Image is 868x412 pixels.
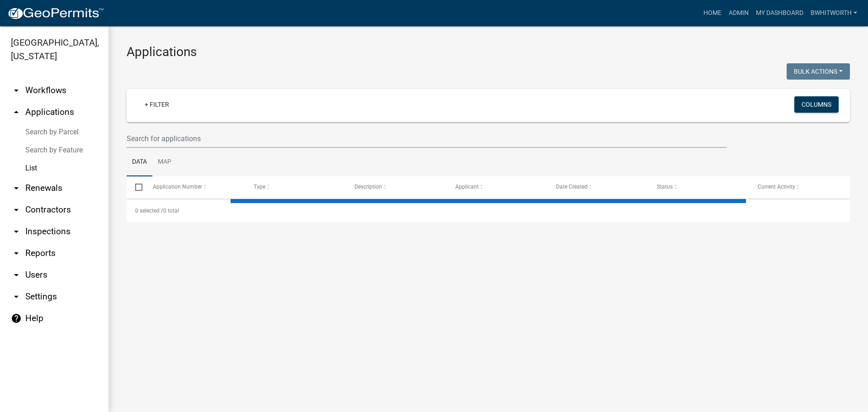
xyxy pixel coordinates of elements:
span: Status [657,184,673,190]
i: arrow_drop_down [11,183,22,194]
i: arrow_drop_down [11,270,22,280]
i: arrow_drop_down [11,226,22,237]
button: Columns [794,96,839,113]
a: BWhitworth [807,5,861,22]
datatable-header-cell: Application Number [144,176,245,198]
datatable-header-cell: Description [346,176,447,198]
i: arrow_drop_down [11,248,22,259]
datatable-header-cell: Select [127,176,144,198]
a: Home [700,5,725,22]
i: arrow_drop_down [11,85,22,96]
span: Application Number [153,184,202,190]
i: arrow_drop_up [11,107,22,118]
datatable-header-cell: Status [648,176,749,198]
h3: Applications [127,44,850,60]
a: My Dashboard [752,5,807,22]
a: Data [127,148,152,177]
i: arrow_drop_down [11,291,22,302]
datatable-header-cell: Date Created [547,176,648,198]
i: help [11,313,22,324]
span: Type [254,184,265,190]
a: + Filter [137,96,176,113]
datatable-header-cell: Type [245,176,345,198]
button: Bulk Actions [787,63,850,80]
datatable-header-cell: Applicant [447,176,547,198]
i: arrow_drop_down [11,204,22,215]
span: Applicant [455,184,479,190]
span: 0 selected / [135,208,163,214]
datatable-header-cell: Current Activity [749,176,850,198]
span: Current Activity [758,184,795,190]
a: Map [152,148,177,177]
input: Search for applications [127,129,727,148]
span: Description [354,184,382,190]
a: Admin [725,5,752,22]
span: Date Created [556,184,588,190]
div: 0 total [127,199,850,222]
